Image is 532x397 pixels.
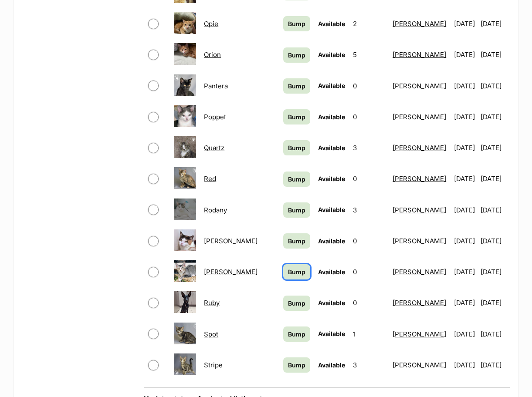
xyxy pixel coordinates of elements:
img: Red [174,167,196,189]
a: Stripe [204,361,223,369]
span: Bump [288,205,305,215]
a: Bump [283,326,310,342]
a: Quartz [204,144,224,152]
a: [PERSON_NAME] [393,50,446,59]
a: [PERSON_NAME] [393,113,446,121]
td: [DATE] [451,164,480,194]
td: [DATE] [481,164,509,194]
a: Bump [283,16,310,31]
span: Bump [288,330,305,339]
td: [DATE] [481,195,509,225]
span: Available [318,82,345,89]
a: Bump [283,357,310,373]
span: Available [318,361,345,369]
td: [DATE] [481,133,509,163]
a: Spot [204,330,218,338]
a: Bump [283,296,310,311]
span: Available [318,330,345,337]
td: 2 [349,9,388,39]
img: Stripe [174,353,196,375]
span: Bump [288,236,305,246]
td: [DATE] [451,288,480,318]
td: [DATE] [481,350,509,380]
td: [DATE] [481,71,509,101]
span: Available [318,144,345,151]
td: 0 [349,288,388,318]
span: Available [318,299,345,306]
td: 3 [349,350,388,380]
span: Bump [288,299,305,308]
a: Bump [283,47,310,63]
a: [PERSON_NAME] [393,144,446,152]
a: Pantera [204,82,228,90]
a: Bump [283,109,310,124]
span: Bump [288,175,305,184]
span: Available [318,20,345,27]
td: 0 [349,164,388,194]
a: Bump [283,140,310,155]
td: [DATE] [481,319,509,349]
a: [PERSON_NAME] [393,82,446,90]
td: 3 [349,133,388,163]
td: [DATE] [451,226,480,256]
td: [DATE] [481,288,509,318]
a: Bump [283,78,310,94]
a: Rodany [204,206,227,214]
td: [DATE] [451,195,480,225]
img: Orion [174,43,196,65]
span: Bump [288,81,305,91]
td: [DATE] [451,40,480,70]
a: Red [204,175,216,183]
img: Rodany [174,198,196,220]
td: 0 [349,226,388,256]
span: Bump [288,360,305,370]
span: Available [318,113,345,121]
td: [DATE] [481,226,509,256]
td: [DATE] [451,9,480,39]
span: Bump [288,19,305,28]
td: [DATE] [481,257,509,287]
td: [DATE] [451,71,480,101]
td: [DATE] [451,350,480,380]
img: Poppet [174,105,196,127]
img: Quartz [174,136,196,158]
a: [PERSON_NAME] [393,175,446,183]
a: [PERSON_NAME] [393,20,446,28]
td: 3 [349,195,388,225]
a: [PERSON_NAME] [393,361,446,369]
td: [DATE] [451,319,480,349]
a: Bump [283,233,310,249]
a: Opie [204,20,218,28]
td: [DATE] [451,133,480,163]
span: Available [318,175,345,182]
td: [DATE] [481,9,509,39]
span: Bump [288,112,305,121]
td: 0 [349,257,388,287]
a: [PERSON_NAME] [393,330,446,338]
td: [DATE] [481,102,509,132]
span: Available [318,268,345,276]
td: [DATE] [481,40,509,70]
a: [PERSON_NAME] [393,299,446,307]
a: Orion [204,50,221,59]
a: Bump [283,202,310,218]
td: 1 [349,319,388,349]
a: [PERSON_NAME] [204,268,258,276]
a: Bump [283,172,310,187]
a: Ruby [204,299,220,307]
span: Available [318,51,345,58]
a: [PERSON_NAME] [393,237,446,245]
td: 0 [349,102,388,132]
a: [PERSON_NAME] [204,237,258,245]
img: Pantera [174,74,196,96]
img: Opie [174,12,196,34]
a: Poppet [204,113,226,121]
td: 5 [349,40,388,70]
span: Bump [288,143,305,152]
span: Available [318,237,345,245]
td: [DATE] [451,102,480,132]
td: 0 [349,71,388,101]
a: [PERSON_NAME] [393,268,446,276]
span: Available [318,206,345,213]
a: Bump [283,264,310,279]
